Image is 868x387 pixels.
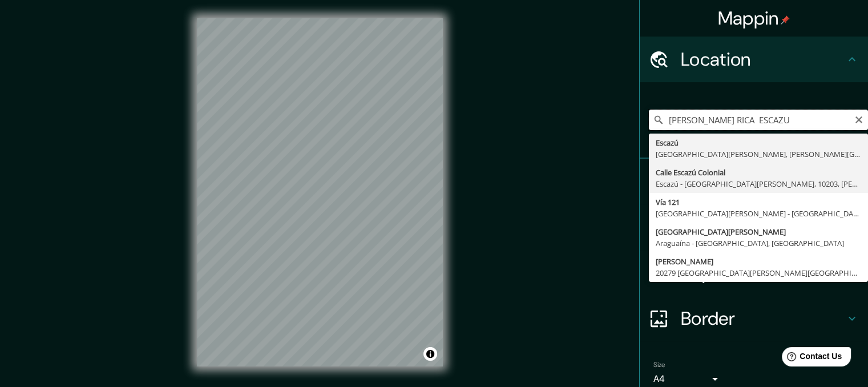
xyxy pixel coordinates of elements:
[197,18,443,366] canvas: Map
[681,261,845,284] h4: Layout
[656,256,861,267] div: [PERSON_NAME]
[656,148,861,160] div: [GEOGRAPHIC_DATA][PERSON_NAME], [PERSON_NAME][GEOGRAPHIC_DATA]
[854,114,863,124] button: Clear
[653,360,665,370] label: Size
[640,250,868,296] div: Layout
[656,137,861,148] div: Escazú
[640,204,868,250] div: Style
[656,167,861,178] div: Calle Escazú Colonial
[656,237,861,249] div: Araguaína - [GEOGRAPHIC_DATA], [GEOGRAPHIC_DATA]
[656,196,861,208] div: Vía 121
[640,296,868,341] div: Border
[649,110,868,130] input: Pick your city or area
[781,15,790,25] img: pin-icon.png
[681,48,845,71] h4: Location
[718,7,790,30] h4: Mappin
[766,342,855,374] iframe: Help widget launcher
[681,307,845,330] h4: Border
[656,208,861,219] div: [GEOGRAPHIC_DATA][PERSON_NAME] - [GEOGRAPHIC_DATA][PERSON_NAME], 10904, [PERSON_NAME][GEOGRAPHIC_...
[656,178,861,190] div: Escazú - [GEOGRAPHIC_DATA][PERSON_NAME], 10203, [PERSON_NAME][GEOGRAPHIC_DATA]
[640,159,868,204] div: Pins
[656,267,861,279] div: 20279 [GEOGRAPHIC_DATA][PERSON_NAME][GEOGRAPHIC_DATA]
[423,347,437,361] button: Toggle attribution
[656,226,861,237] div: [GEOGRAPHIC_DATA][PERSON_NAME]
[640,37,868,82] div: Location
